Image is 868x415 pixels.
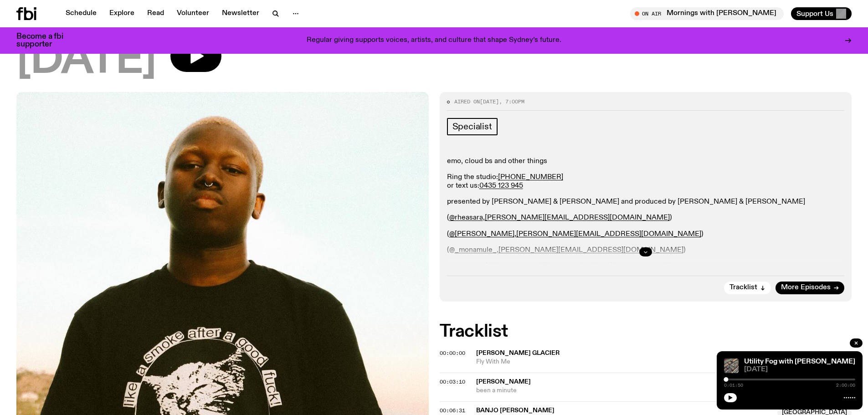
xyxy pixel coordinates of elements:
a: [PHONE_NUMBER] [498,174,563,181]
button: On AirMornings with [PERSON_NAME] [630,7,784,20]
a: @[PERSON_NAME] [449,231,514,238]
p: presented by [PERSON_NAME] & [PERSON_NAME] and produced by [PERSON_NAME] & [PERSON_NAME] [447,198,845,206]
span: [PERSON_NAME] Glacier [476,350,560,356]
p: emo, cloud bs and other things [447,157,845,166]
span: been a minute [476,386,852,395]
span: Fly With Me [476,358,852,366]
button: 00:06:31 [440,408,465,413]
p: Ring the studio: or text us: [447,173,845,190]
span: 00:03:10 [440,378,465,385]
a: Specialist [447,118,498,135]
span: [DATE] [480,98,499,105]
p: Regular giving supports voices, artists, and culture that shape Sydney’s future. [307,36,561,45]
span: [PERSON_NAME] [476,379,531,385]
a: Schedule [60,7,102,20]
a: 0435 123 945 [479,182,523,190]
span: 0:01:50 [724,383,743,388]
a: Volunteer [171,7,215,20]
p: ( , ) [447,230,845,239]
a: @rheasara [449,214,483,221]
a: Newsletter [216,7,265,20]
span: [DATE] [16,40,156,81]
span: Specialist [452,122,492,132]
h2: Tracklist [440,323,852,340]
button: Tracklist [724,282,771,294]
a: Utility Fog with [PERSON_NAME] [744,358,855,365]
span: [DATE] [744,366,855,373]
span: 00:06:31 [440,407,465,414]
a: Read [142,7,169,20]
p: ( , ) [447,214,845,222]
a: Explore [104,7,140,20]
span: Support Us [796,10,833,18]
span: 2:00:00 [836,383,855,388]
button: Support Us [791,7,852,20]
button: 00:03:10 [440,379,465,384]
span: , 7:00pm [499,98,524,105]
a: More Episodes [776,282,844,294]
button: 00:00:00 [440,351,465,356]
h3: Become a fbi supporter [16,33,75,48]
span: Banjo [PERSON_NAME] [476,407,555,414]
span: More Episodes [781,284,831,291]
span: Tracklist [729,284,757,291]
a: [PERSON_NAME][EMAIL_ADDRESS][DOMAIN_NAME] [485,214,670,221]
span: 00:00:00 [440,349,465,357]
span: Aired on [454,98,480,105]
img: Cover of Andrea Taeggi's album Chaoticism You Can Do At Home [724,359,739,373]
a: [PERSON_NAME][EMAIL_ADDRESS][DOMAIN_NAME] [516,231,701,238]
